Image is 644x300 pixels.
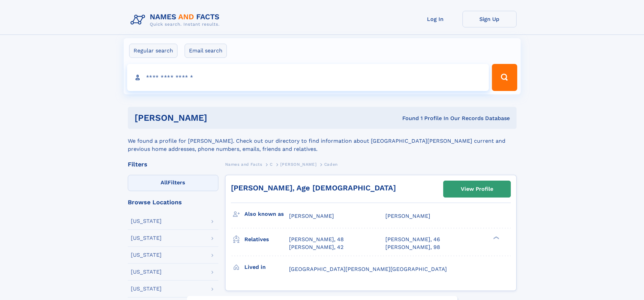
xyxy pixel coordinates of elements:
[289,236,344,243] a: [PERSON_NAME], 48
[305,115,510,122] div: Found 1 Profile In Our Records Database
[131,252,162,258] div: [US_STATE]
[131,286,162,292] div: [US_STATE]
[280,160,316,168] a: [PERSON_NAME]
[231,184,396,192] a: [PERSON_NAME], Age [DEMOGRAPHIC_DATA]
[492,236,500,240] div: ❯
[128,199,218,205] div: Browse Locations
[128,175,218,191] label: Filters
[270,160,273,168] a: C
[289,266,447,272] span: [GEOGRAPHIC_DATA][PERSON_NAME][GEOGRAPHIC_DATA]
[280,162,316,167] span: [PERSON_NAME]
[289,213,334,219] span: [PERSON_NAME]
[131,269,162,275] div: [US_STATE]
[127,64,489,91] input: search input
[324,162,338,167] span: Caden
[128,161,218,167] div: Filters
[462,11,517,27] a: Sign Up
[408,11,462,27] a: Log In
[135,114,305,122] h1: [PERSON_NAME]
[129,44,177,58] label: Regular search
[185,44,227,58] label: Email search
[385,236,440,243] a: [PERSON_NAME], 46
[244,261,289,273] h3: Lived in
[128,11,225,29] img: Logo Names and Facts
[225,160,262,168] a: Names and Facts
[244,234,289,245] h3: Relatives
[385,213,430,219] span: [PERSON_NAME]
[461,181,493,197] div: View Profile
[131,218,162,224] div: [US_STATE]
[270,162,273,167] span: C
[161,179,168,186] span: All
[385,244,440,251] a: [PERSON_NAME], 98
[289,244,343,251] a: [PERSON_NAME], 42
[131,235,162,241] div: [US_STATE]
[128,129,517,153] div: We found a profile for [PERSON_NAME]. Check out our directory to find information about [GEOGRAPH...
[444,181,510,197] a: View Profile
[492,64,517,91] button: Search Button
[244,208,289,220] h3: Also known as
